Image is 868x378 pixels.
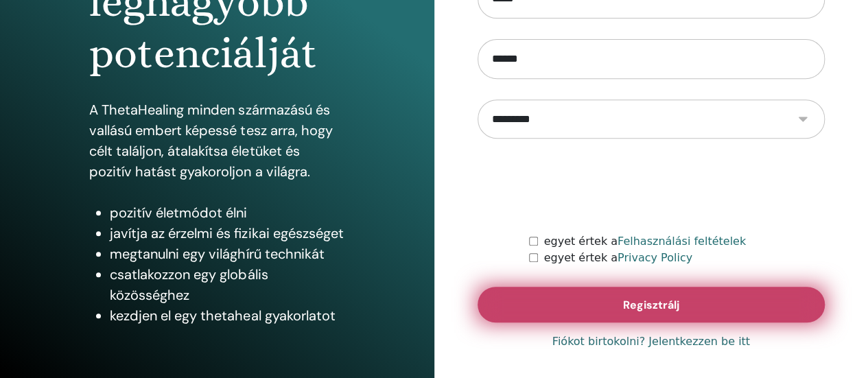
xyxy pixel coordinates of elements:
li: javítja az érzelmi és fizikai egészséget [110,223,344,244]
iframe: reCAPTCHA [547,159,755,213]
li: kezdjen el egy thetaheal gyakorlatot [110,305,344,326]
label: egyet értek a [543,233,745,250]
span: Regisztrálj [623,298,679,312]
button: Regisztrálj [478,287,825,322]
a: Privacy Policy [618,251,692,264]
a: Fiókot birtokolni? Jelentkezzen be itt [552,333,750,350]
li: megtanulni egy világhírű technikát [110,244,344,264]
label: egyet értek a [543,250,692,266]
p: A ThetaHealing minden származású és vallású embert képessé tesz arra, hogy célt találjon, átalakí... [89,99,344,182]
li: pozitív életmódot élni [110,202,344,223]
a: Felhasználási feltételek [618,235,746,248]
li: csatlakozzon egy globális közösséghez [110,264,344,305]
